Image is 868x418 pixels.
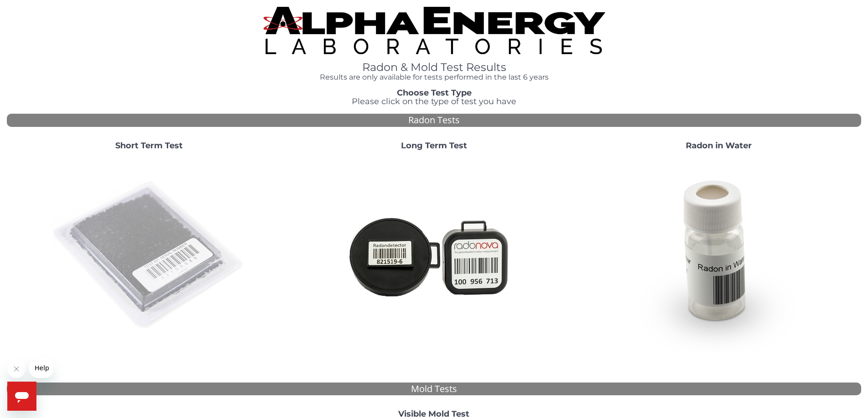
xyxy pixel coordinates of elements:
iframe: Button to launch messaging window [7,382,36,411]
div: Mold Tests [7,383,861,396]
span: Please click on the type of test you have [352,96,516,106]
img: Radtrak2vsRadtrak3.jpg [336,158,532,353]
strong: Long Term Test [401,141,467,151]
iframe: Close message [7,360,26,378]
strong: Choose Test Type [397,88,472,98]
iframe: Message from company [29,358,53,378]
img: RadoninWater.jpg [621,158,817,353]
strong: Short Term Test [115,141,183,151]
div: Radon Tests [7,114,861,127]
strong: Radon in Water [686,141,752,151]
h1: Radon & Mold Test Results [263,61,605,73]
img: TightCrop.jpg [263,7,605,54]
img: ShortTerm.jpg [51,158,247,353]
h4: Results are only available for tests performed in the last 6 years [263,73,605,81]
